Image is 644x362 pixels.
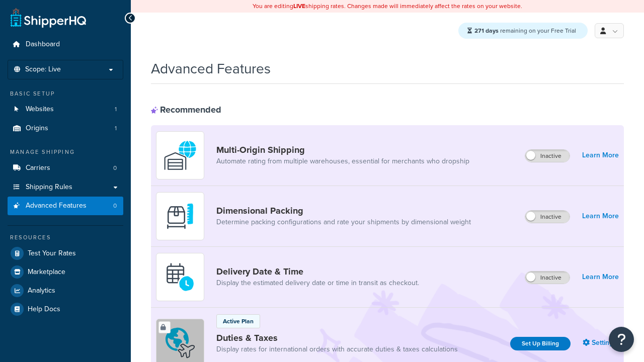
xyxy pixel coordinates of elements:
span: Marketplace [28,268,65,277]
label: Inactive [525,271,570,284]
button: Open Resource Center [609,327,634,352]
span: Origins [26,124,48,133]
span: 1 [115,124,117,133]
span: Analytics [28,287,55,295]
p: Active Plan [223,317,254,326]
a: Learn More [582,148,619,162]
img: gfkeb5ejjkALwAAAABJRU5ErkJggg== [163,259,198,295]
img: WatD5o0RtDAAAAAElFTkSuQmCC [163,138,198,173]
li: Carriers [8,159,123,177]
label: Inactive [525,211,570,223]
div: Basic Setup [8,89,123,98]
div: Manage Shipping [8,148,123,156]
a: Multi-Origin Shipping [216,144,469,155]
span: Dashboard [26,40,60,49]
a: Websites1 [8,100,123,119]
a: Duties & Taxes [216,332,458,343]
a: Determine packing configurations and rate your shipments by dimensional weight [216,217,471,227]
strong: 271 days [474,26,499,35]
a: Advanced Features0 [8,197,123,215]
a: Learn More [582,270,619,284]
a: Test Your Rates [8,244,123,262]
a: Marketplace [8,263,123,281]
div: Recommended [151,104,221,115]
a: Delivery Date & Time [216,266,419,277]
span: Carriers [26,164,50,172]
span: Advanced Features [26,202,87,210]
a: Shipping Rules [8,178,123,197]
div: Resources [8,233,123,242]
span: 0 [113,202,117,210]
a: Help Docs [8,300,123,318]
a: Learn More [582,209,619,223]
a: Dashboard [8,35,123,54]
span: Help Docs [28,305,60,314]
a: Automate rating from multiple warehouses, essential for merchants who dropship [216,156,469,166]
a: Analytics [8,282,123,300]
span: 0 [113,164,117,172]
span: Test Your Rates [28,249,76,258]
label: Inactive [525,150,570,162]
a: Display rates for international orders with accurate duties & taxes calculations [216,344,458,354]
span: Scope: Live [25,65,61,74]
a: Set Up Billing [510,337,571,350]
li: Advanced Features [8,197,123,215]
li: Origins [8,119,123,138]
h1: Advanced Features [151,59,271,78]
a: Display the estimated delivery date or time in transit as checkout. [216,278,419,288]
a: Carriers0 [8,159,123,177]
span: 1 [115,105,117,114]
span: Shipping Rules [26,183,72,192]
a: Origins1 [8,119,123,138]
img: DTVBYsAAAAAASUVORK5CYII= [163,199,198,234]
span: Websites [26,105,54,114]
li: Websites [8,100,123,119]
span: remaining on your Free Trial [474,26,576,35]
a: Dimensional Packing [216,205,471,216]
a: Settings [583,336,619,350]
b: LIVE [293,2,305,11]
